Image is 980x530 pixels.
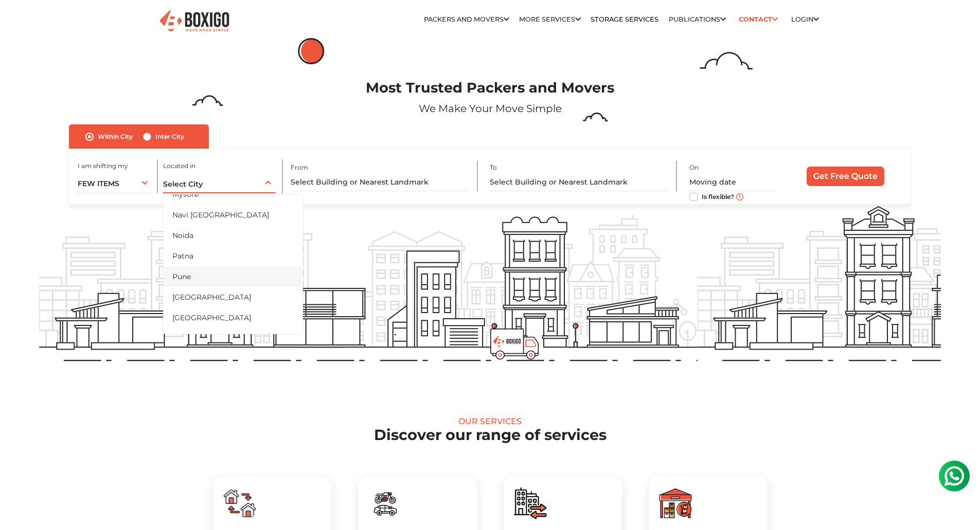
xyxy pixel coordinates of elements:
input: Get Free Quote [807,167,884,186]
a: Packers and Movers [424,15,509,23]
span: FEW ITEMS [78,179,119,188]
a: Login [791,15,819,23]
img: boxigo_packers_and_movers_huge_savings [223,487,256,520]
label: To [490,163,497,172]
input: Select Building or Nearest Landmark [490,173,666,191]
a: Storage Services [591,15,658,23]
a: Contact [736,11,781,27]
label: On [689,163,699,172]
li: Patna [163,246,303,266]
h2: Discover our range of services [39,426,941,444]
img: move_date_info [736,193,743,200]
a: More services [519,15,581,23]
label: Within City [98,131,133,143]
p: We Make Your Move Simple [39,101,941,116]
label: Located in [163,161,195,171]
li: Pune [163,266,303,287]
label: From [291,163,308,172]
label: Inter City [155,131,184,143]
img: boxigo_packers_and_movers_huge_savings [514,487,547,520]
li: [GEOGRAPHIC_DATA] [163,307,303,328]
img: boxigo_packers_and_movers_huge_savings [368,487,401,520]
label: I am shifting my [78,161,128,171]
li: Mysore [163,184,303,205]
input: Select Building or Nearest Landmark [291,173,467,191]
a: Publications [669,15,726,23]
h1: Most Trusted Packers and Movers [39,80,941,97]
img: boxigo_prackers_and_movers_truck [490,328,539,360]
li: Noida [163,225,303,246]
img: whatsapp-icon.svg [10,10,31,31]
div: Our Services [39,416,941,426]
img: boxigo_packers_and_movers_huge_savings [659,487,692,520]
input: Moving date [689,173,778,191]
span: Select City [163,179,203,189]
li: Siliguri [163,328,303,349]
li: Navi [GEOGRAPHIC_DATA] [163,205,303,225]
img: Boxigo [158,9,230,34]
li: [GEOGRAPHIC_DATA] [163,287,303,307]
label: Is flexible? [702,191,734,202]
